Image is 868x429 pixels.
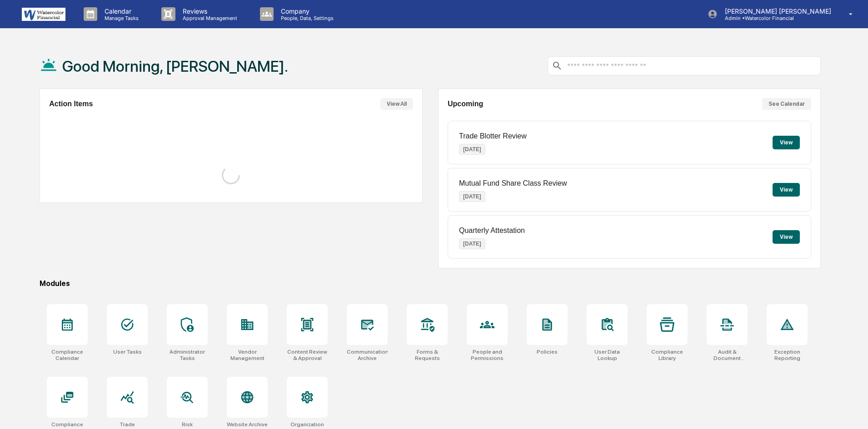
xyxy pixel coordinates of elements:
[97,15,143,21] p: Manage Tasks
[718,7,836,15] p: [PERSON_NAME] [PERSON_NAME]
[227,349,268,361] div: Vendor Management
[287,349,328,361] div: Content Review & Approval
[537,349,558,355] div: Policies
[49,100,93,108] h2: Action Items
[227,421,268,428] div: Website Archive
[767,349,808,361] div: Exception Reporting
[380,98,413,110] button: View All
[175,7,242,15] p: Reviews
[762,98,811,110] button: See Calendar
[113,349,142,355] div: User Tasks
[62,57,288,75] h1: Good Morning, [PERSON_NAME].
[459,179,567,187] p: Mutual Fund Share Class Review
[448,100,483,108] h2: Upcoming
[167,349,208,361] div: Administrator Tasks
[459,227,525,235] p: Quarterly Attestation
[707,349,748,361] div: Audit & Document Logs
[22,8,65,21] img: logo
[773,230,800,244] button: View
[773,183,800,197] button: View
[467,349,508,361] div: People and Permissions
[97,7,143,15] p: Calendar
[718,15,802,21] p: Admin • Watercolor Financial
[40,279,821,288] div: Modules
[459,132,527,140] p: Trade Blotter Review
[274,15,338,21] p: People, Data, Settings
[459,191,485,202] p: [DATE]
[459,144,485,155] p: [DATE]
[47,349,88,361] div: Compliance Calendar
[175,15,242,21] p: Approval Management
[459,238,485,249] p: [DATE]
[347,349,388,361] div: Communications Archive
[647,349,688,361] div: Compliance Library
[407,349,448,361] div: Forms & Requests
[274,7,338,15] p: Company
[587,349,628,361] div: User Data Lookup
[773,136,800,149] button: View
